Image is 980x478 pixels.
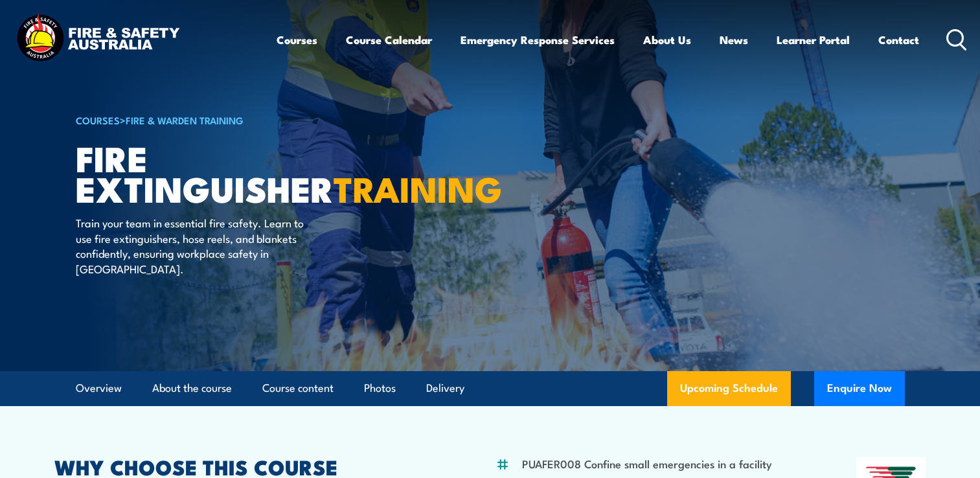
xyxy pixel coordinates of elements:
[364,371,396,405] a: Photos
[76,113,120,127] a: COURSES
[777,23,850,57] a: Learner Portal
[878,23,919,57] a: Contact
[334,161,502,214] strong: TRAINING
[720,23,748,57] a: News
[126,113,244,127] a: Fire & Warden Training
[426,371,464,405] a: Delivery
[461,23,615,57] a: Emergency Response Services
[643,23,691,57] a: About Us
[54,457,433,475] h2: WHY CHOOSE THIS COURSE
[152,371,232,405] a: About the course
[814,371,905,406] button: Enquire Now
[76,215,312,276] p: Train your team in essential fire safety. Learn to use fire extinguishers, hose reels, and blanke...
[262,371,334,405] a: Course content
[76,112,396,128] h6: >
[76,142,396,203] h1: Fire Extinguisher
[346,23,432,57] a: Course Calendar
[667,371,791,406] a: Upcoming Schedule
[76,371,122,405] a: Overview
[277,23,317,57] a: Courses
[522,456,772,471] li: PUAFER008 Confine small emergencies in a facility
